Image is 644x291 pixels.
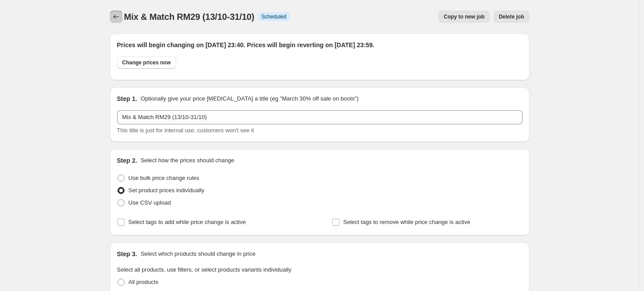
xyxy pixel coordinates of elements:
[499,13,524,20] span: Delete job
[129,219,246,225] span: Select tags to add while price change is active
[129,279,159,285] span: All products
[117,56,176,69] button: Change prices now
[443,13,485,20] span: Copy to new job
[117,250,137,258] h2: Step 3.
[117,110,523,124] input: 30% off holiday sale
[122,59,171,66] span: Change prices now
[117,127,254,134] span: This title is just for internal use, customers won't see it
[261,13,287,20] span: Scheduled
[129,199,171,206] span: Use CSV upload
[343,219,470,225] span: Select tags to remove while price change is active
[110,11,122,23] button: Price change jobs
[140,94,358,103] p: Optionally give your price [MEDICAL_DATA] a title (eg "March 30% off sale on boots")
[117,266,292,273] span: Select all products, use filters, or select products variants individually
[140,156,234,165] p: Select how the prices should change
[124,12,254,22] span: Mix & Match RM29 (13/10-31/10)
[493,11,529,23] button: Delete job
[117,156,137,165] h2: Step 2.
[140,250,255,258] p: Select which products should change in price
[129,187,205,194] span: Set product prices individually
[438,11,490,23] button: Copy to new job
[117,41,523,49] h2: Prices will begin changing on [DATE] 23:40. Prices will begin reverting on [DATE] 23:59.
[117,94,137,103] h2: Step 1.
[129,175,199,181] span: Use bulk price change rules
